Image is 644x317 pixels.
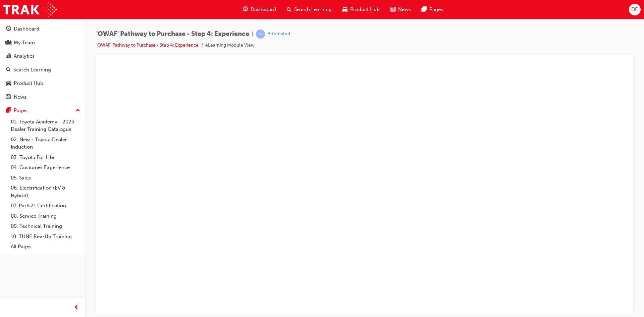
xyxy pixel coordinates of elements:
[14,39,35,47] div: My Team
[3,37,83,49] a: My Team
[3,21,83,104] button: DashboardMy TeamAnalyticsSearch LearningProduct HubNews
[8,152,83,163] a: 03. Toyota For Life
[3,77,83,90] a: Product Hub
[337,3,385,16] a: car-iconProduct Hub
[3,50,83,62] a: Analytics
[96,42,199,48] a: 'OWAF' Pathway to Purchase - Step 4: Experience
[8,231,83,242] a: 10. TUNE Rev-Up Training
[294,6,332,13] span: Search Learning
[205,42,255,49] li: eLearning Module View
[251,6,276,13] span: Dashboard
[256,30,265,39] span: learningRecordVerb_ATTEMPT-icon
[385,3,416,16] a: news-iconNews
[390,5,395,14] span: news-icon
[342,5,347,14] span: car-icon
[6,81,11,87] span: car-icon
[8,201,83,211] a: 07. Parts21 Certification
[14,80,43,87] div: Product Hub
[3,23,83,35] a: Dashboard
[8,117,83,135] a: 01. Toyota Academy - 2025 Dealer Training Catalogue
[243,5,248,14] span: guage-icon
[8,183,83,201] a: 06. Electrification (EV & Hybrid)
[252,30,253,38] span: |
[8,162,83,173] a: 04. Customer Experience
[6,53,11,59] span: chart-icon
[14,52,35,60] div: Analytics
[96,30,249,38] span: 'OWAF' Pathway to Purchase - Step 4: Experience
[14,25,39,33] div: Dashboard
[6,94,11,100] span: news-icon
[6,67,11,73] span: search-icon
[416,3,448,16] a: pages-iconPages
[74,304,79,312] span: prev-icon
[3,2,57,17] img: Trak
[6,40,11,46] span: people-icon
[8,173,83,183] a: 05. Sales
[13,66,51,74] div: Search Learning
[631,6,638,13] span: DE
[6,26,11,32] span: guage-icon
[281,3,337,16] a: search-iconSearch Learning
[629,4,641,15] button: DE
[350,6,380,13] span: Product Hub
[75,106,80,115] span: up-icon
[14,93,26,101] div: News
[3,104,83,117] button: Pages
[287,5,291,14] span: search-icon
[429,6,443,13] span: Pages
[6,108,11,114] span: pages-icon
[398,6,411,13] span: News
[8,221,83,231] a: 09. Technical Training
[3,91,83,103] a: News
[8,211,83,221] a: 08. Service Training
[422,5,427,14] span: pages-icon
[3,64,83,76] a: Search Learning
[8,242,83,252] a: All Pages
[14,107,28,114] div: Pages
[268,31,290,37] div: Attempted
[8,135,83,152] a: 02. New - Toyota Dealer Induction
[237,3,281,16] a: guage-iconDashboard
